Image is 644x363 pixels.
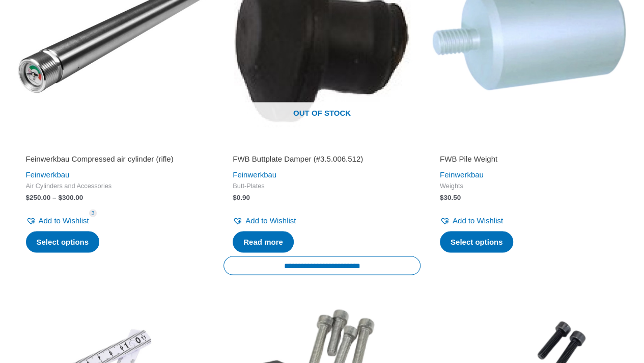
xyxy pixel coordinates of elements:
iframe: Customer reviews powered by Trustpilot [440,139,619,151]
span: Weights [440,181,619,190]
a: Feinwerkbau [233,170,276,178]
bdi: 300.00 [58,193,83,201]
span: Air Cylinders and Accessories [26,181,205,190]
bdi: 250.00 [26,193,51,201]
a: FWB Buttplate Damper (#3.5.006.512) [233,153,411,167]
h2: Feinwerkbau Compressed air cylinder (rifle) [26,153,205,164]
span: $ [440,193,444,201]
a: Add to Wishlist [26,213,89,227]
bdi: 0.90 [233,193,250,201]
span: Add to Wishlist [453,216,503,224]
a: Feinwerkbau Compressed air cylinder (rifle) [26,153,205,167]
a: Add to Wishlist [233,213,296,227]
h2: FWB Pile Weight [440,153,619,164]
a: Select options for “Feinwerkbau Compressed air cylinder (rifle)” [26,231,100,252]
span: – [52,193,57,201]
span: 3 [89,209,97,217]
span: $ [58,193,62,201]
a: Add to Wishlist [440,213,503,227]
a: FWB Pile Weight [440,153,619,167]
a: Select options for “FWB Pile Weight” [440,231,514,252]
a: Feinwerkbau [26,170,70,178]
iframe: Customer reviews powered by Trustpilot [26,139,205,151]
span: Add to Wishlist [39,216,89,224]
span: $ [26,193,30,201]
bdi: 30.50 [440,193,461,201]
span: Butt-Plates [233,181,411,190]
span: Out of stock [231,102,413,125]
a: Feinwerkbau [440,170,484,178]
iframe: Customer reviews powered by Trustpilot [233,139,411,151]
a: Read more about “FWB Buttplate Damper (#3.5.006.512)” [233,231,294,252]
span: $ [233,193,237,201]
span: Add to Wishlist [245,216,296,224]
h2: FWB Buttplate Damper (#3.5.006.512) [233,153,411,164]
